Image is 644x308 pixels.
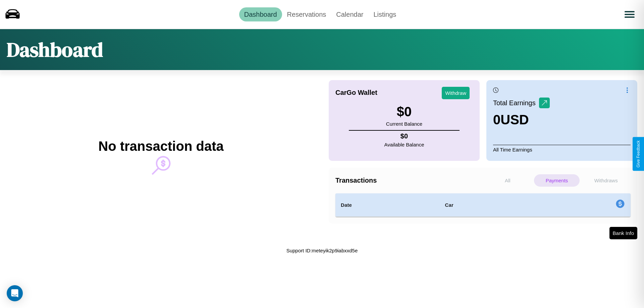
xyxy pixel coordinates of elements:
[386,119,422,128] p: Current Balance
[335,193,631,217] table: simple table
[442,87,470,99] button: Withdraw
[335,89,377,97] h4: CarGo Wallet
[493,145,631,154] p: All Time Earnings
[7,36,103,63] h1: Dashboard
[493,112,550,127] h3: 0 USD
[286,246,358,255] p: Support ID: meteyik2p9iabxxd5e
[493,97,539,109] p: Total Earnings
[445,201,526,209] h4: Car
[636,140,641,168] div: Give Feedback
[282,7,331,21] a: Reservations
[384,132,424,140] h4: $ 0
[331,7,368,21] a: Calendar
[386,104,422,119] h3: $ 0
[609,227,637,239] button: Bank Info
[485,174,531,187] p: All
[534,174,580,187] p: Payments
[384,140,424,149] p: Available Balance
[368,7,401,21] a: Listings
[98,139,223,154] h2: No transaction data
[620,5,639,24] button: Open menu
[335,177,483,184] h4: Transactions
[7,285,23,301] div: Open Intercom Messenger
[239,7,282,21] a: Dashboard
[341,201,434,209] h4: Date
[583,174,629,187] p: Withdraws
